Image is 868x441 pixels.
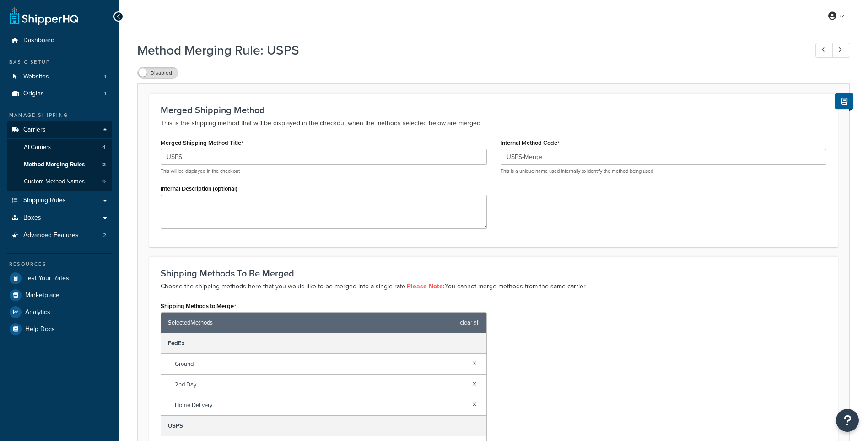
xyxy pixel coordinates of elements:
[23,232,79,239] span: Advanced Features
[815,43,833,58] a: Previous Record
[23,214,41,222] span: Boxes
[7,192,112,209] a: Shipping Rules
[175,399,465,412] span: Home Delivery
[23,197,66,204] span: Shipping Rules
[23,90,44,98] span: Origins
[7,321,112,337] a: Help Docs
[102,143,106,151] span: 4
[175,378,465,391] span: 2nd Day
[7,111,112,119] div: Manage Shipping
[7,85,112,102] li: Origins
[161,168,487,175] p: This will be displayed in the checkout
[501,168,827,175] p: This is a unique name used internally to identify the method being used
[161,333,486,354] div: FedEx
[501,139,560,147] label: Internal Method Code
[7,156,112,173] li: Method Merging Rules
[7,68,112,85] a: Websites1
[161,105,826,115] h3: Merged Shipping Method
[7,270,112,287] a: Test Your Rates
[7,156,112,173] a: Method Merging Rules2
[25,292,59,299] span: Marketplace
[103,232,106,239] span: 2
[23,37,54,44] span: Dashboard
[161,268,826,278] h3: Shipping Methods To Be Merged
[175,358,465,370] span: Ground
[161,281,826,292] p: Choose the shipping methods here that you would like to be merged into a single rate. You cannot ...
[102,161,106,169] span: 2
[161,303,236,310] label: Shipping Methods to Merge
[168,316,455,329] span: Selected Methods
[7,173,112,190] li: Custom Method Names
[25,275,69,282] span: Test Your Rates
[161,185,237,192] label: Internal Description (optional)
[24,143,51,151] span: All Carriers
[7,68,112,85] li: Websites
[23,126,46,134] span: Carriers
[24,178,85,186] span: Custom Method Names
[25,325,55,333] span: Help Docs
[407,281,445,291] strong: Please Note:
[102,178,106,186] span: 9
[24,161,85,169] span: Method Merging Rules
[7,287,112,303] a: Marketplace
[7,121,112,191] li: Carriers
[7,139,112,156] a: AllCarriers4
[7,260,112,268] div: Resources
[7,32,112,49] a: Dashboard
[7,227,112,244] li: Advanced Features
[7,121,112,138] a: Carriers
[161,118,826,129] p: This is the shipping method that will be displayed in the checkout when the methods selected belo...
[137,41,798,59] h1: Method Merging Rule: USPS
[7,209,112,226] a: Boxes
[7,304,112,320] a: Analytics
[25,309,50,316] span: Analytics
[7,173,112,190] a: Custom Method Names9
[138,67,178,78] label: Disabled
[161,139,243,147] label: Merged Shipping Method Title
[23,73,49,81] span: Websites
[832,43,850,58] a: Next Record
[7,58,112,66] div: Basic Setup
[836,409,859,432] button: Open Resource Center
[835,93,853,109] button: Show Help Docs
[104,90,106,98] span: 1
[161,416,486,436] div: USPS
[7,227,112,244] a: Advanced Features2
[460,316,480,329] a: clear all
[7,85,112,102] a: Origins1
[104,73,106,81] span: 1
